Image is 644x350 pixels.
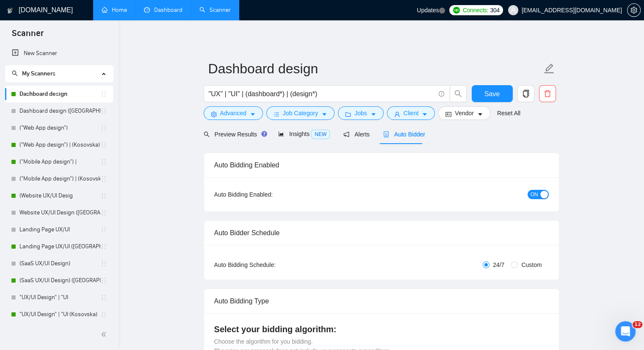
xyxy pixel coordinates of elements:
span: caret-down [321,111,327,117]
span: My Scanners [22,70,55,77]
a: Landing Page UX/UI [19,221,100,238]
span: holder [100,311,107,318]
a: ("Web App design") [19,119,100,136]
div: Auto Bidding Enabled: [214,190,326,199]
li: ("Mobile App design") | (Kosovska) [5,170,113,187]
button: search [450,85,467,102]
span: search [204,131,210,137]
li: Landing Page UX/UI [5,221,113,238]
span: Updates [417,7,439,14]
span: Advanced [220,108,246,118]
li: "UX/UI Design" | "UI [5,289,113,306]
button: idcardVendorcaret-down [438,106,490,120]
a: "UX/UI Design" | "UI (Kosovska) [19,306,100,323]
button: Save [472,85,513,102]
a: ("Web App design") | (Kosovska) [19,136,100,153]
a: (SaaS UX/UI Design) [19,255,100,272]
span: holder [100,277,107,284]
span: search [450,90,466,97]
li: (Website UX/UI Desig [5,187,113,204]
span: My Scanners [12,70,55,77]
span: holder [100,108,107,114]
span: info-circle [439,91,444,97]
span: Custom [518,260,545,269]
span: caret-down [370,111,376,117]
span: caret-down [477,111,483,117]
span: 24/7 [489,260,508,269]
span: Connects: [463,6,488,15]
span: holder [100,294,107,301]
a: Dashboard design [19,86,100,103]
span: Jobs [354,108,367,118]
a: New Scanner [12,45,106,62]
span: copy [518,90,534,97]
a: searchScanner [199,6,231,14]
span: Save [484,89,500,99]
span: double-left [101,330,109,339]
span: Scanner [5,27,50,45]
span: Auto Bidder [383,131,425,138]
img: logo [7,4,13,17]
a: "UX/UI Design" | "UI [19,289,100,306]
a: ("Mobile App design") | (Kosovska) [19,170,100,187]
button: userClientcaret-down [387,106,435,120]
a: Reset All [497,108,520,118]
li: ("Web App design") | (Kosovska) [5,136,113,153]
input: Scanner name... [208,58,542,79]
span: 304 [490,6,499,15]
li: Landing Page UX/UI (Kosovska) [5,238,113,255]
a: ("Mobile App design") | [19,153,100,170]
span: Preview Results [204,131,265,138]
a: Website UX/UI Design ([GEOGRAPHIC_DATA]) [19,204,100,221]
iframe: To enrich screen reader interactions, please activate Accessibility in Grammarly extension settings [615,321,636,342]
button: copy [517,85,534,102]
button: folderJobscaret-down [338,106,384,120]
a: (SaaS UX/UI Design) ([GEOGRAPHIC_DATA]) [19,272,100,289]
a: Landing Page UX/UI ([GEOGRAPHIC_DATA]) [19,238,100,255]
span: holder [100,192,107,199]
a: homeHome [102,6,127,14]
span: user [510,7,516,13]
span: holder [100,243,107,250]
a: Dashboard design ([GEOGRAPHIC_DATA]) [19,103,100,119]
a: (Website UX/UI Desig [19,187,100,204]
div: Auto Bidding Schedule: [214,260,326,269]
li: "UX/UI Design" | "UI (Kosovska) [5,306,113,323]
li: (SaaS UX/UI Design) [5,255,113,272]
span: 12 [633,321,642,328]
span: holder [100,125,107,131]
span: caret-down [422,111,428,117]
div: Tooltip anchor [260,130,268,138]
a: dashboardDashboard [144,6,182,14]
span: user [394,111,400,117]
span: Job Category [283,108,318,118]
span: edit [544,63,555,74]
div: Auto Bidding Enabled [214,153,549,177]
input: Search Freelance Jobs... [209,89,435,99]
span: holder [100,260,107,267]
span: bars [274,111,279,117]
li: New Scanner [5,45,113,62]
span: Client [404,108,419,118]
span: holder [100,158,107,165]
span: area-chart [278,131,284,137]
button: setting [627,3,641,17]
button: go back [6,3,22,19]
span: robot [383,131,389,137]
h4: Select your bidding algorithm: [214,323,549,335]
span: holder [100,226,107,233]
span: notification [343,131,349,137]
button: delete [539,85,556,102]
span: Vendor [455,108,473,118]
span: folder [345,111,351,117]
span: holder [100,91,107,97]
li: Website UX/UI Design (Kosovska) [5,204,113,221]
span: setting [211,111,217,117]
span: holder [100,142,107,148]
span: holder [100,209,107,216]
li: ("Web App design") [5,119,113,136]
div: Auto Bidder Schedule [214,221,549,245]
span: NEW [311,130,330,139]
span: search [12,70,18,76]
span: idcard [445,111,451,117]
